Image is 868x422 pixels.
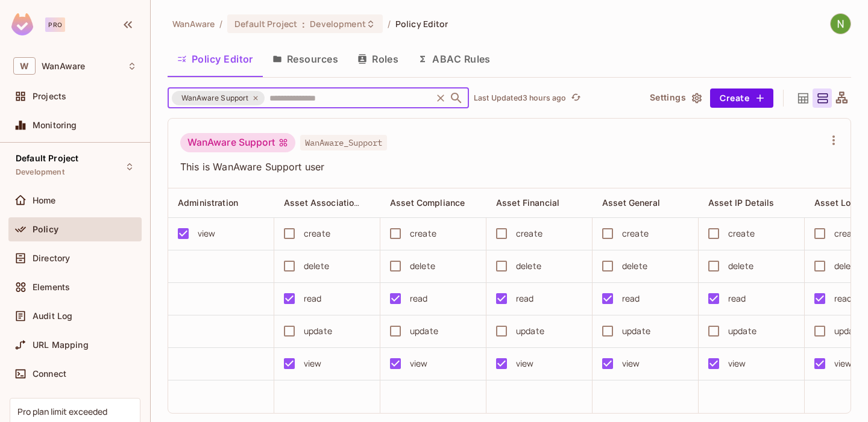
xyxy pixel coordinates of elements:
span: Asset Compliance [390,197,465,208]
span: refresh [571,92,581,104]
div: view [728,357,746,370]
p: Last Updated 3 hours ago [474,93,566,103]
span: Administration [178,197,238,208]
span: Monitoring [33,120,77,130]
div: update [728,324,756,338]
div: update [834,324,863,338]
span: Directory [33,253,70,263]
span: Home [33,196,56,205]
div: read [834,292,852,305]
div: view [410,357,428,370]
span: Workspace: WanAware [42,61,85,71]
span: Asset Financial [496,197,559,208]
span: URL Mapping [33,340,89,350]
div: update [410,324,438,338]
div: view [304,357,322,370]
div: update [304,324,332,338]
span: : [301,19,306,29]
div: create [304,227,330,240]
div: view [622,357,640,370]
span: Default Project [234,18,297,29]
div: view [198,227,216,240]
li: / [219,18,222,29]
button: Create [710,88,773,108]
span: Policy [33,225,58,234]
div: delete [834,259,860,273]
span: W [13,57,36,75]
li: / [388,18,391,29]
div: Pro [45,17,65,32]
span: Elements [33,282,70,292]
div: delete [516,259,541,273]
span: Audit Log [33,311,72,321]
div: update [622,324,650,338]
div: delete [410,259,435,273]
div: read [410,292,428,305]
button: Resources [263,44,348,74]
span: Policy Editor [395,18,448,29]
span: This is WanAware Support user [180,160,824,173]
span: Connect [33,369,66,379]
div: WanAware Support [172,91,265,105]
div: create [622,227,649,240]
span: the active workspace [172,18,215,29]
span: Default Project [16,154,78,163]
span: Asset Associations [284,197,364,208]
div: read [728,292,746,305]
span: Projects [33,92,66,101]
span: WanAware_Support [300,135,387,150]
img: Navanath Jadhav [831,14,851,34]
button: refresh [568,91,583,105]
div: delete [728,259,753,273]
span: Asset IP Details [708,197,774,208]
div: view [834,357,852,370]
button: Roles [348,44,408,74]
div: Pro plan limit exceeded [17,406,107,417]
div: create [410,227,436,240]
span: Development [310,18,365,29]
div: create [728,227,755,240]
span: WanAware Support [174,92,256,104]
img: SReyMgAAAABJRU5ErkJggg== [11,13,33,36]
button: Open [448,90,465,107]
div: delete [304,259,329,273]
div: read [304,292,322,305]
div: view [516,357,534,370]
button: Clear [432,90,449,107]
button: Settings [645,88,705,108]
span: Development [16,167,64,177]
div: update [516,324,544,338]
div: WanAware Support [180,133,295,152]
span: Asset General [602,197,660,208]
div: create [834,227,861,240]
button: Policy Editor [168,44,263,74]
div: delete [622,259,647,273]
div: read [622,292,640,305]
div: create [516,227,542,240]
button: ABAC Rules [408,44,500,74]
div: read [516,292,534,305]
span: Click to refresh data [566,91,583,105]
